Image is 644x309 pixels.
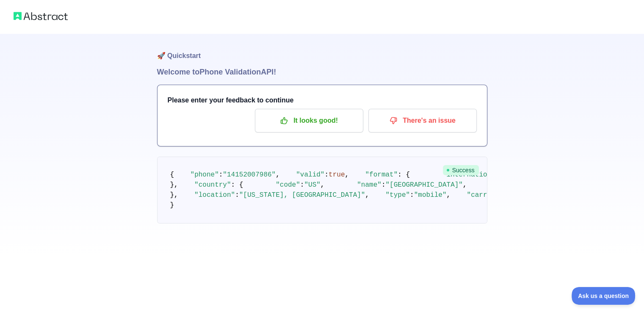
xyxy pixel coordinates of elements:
[442,171,503,179] span: "international"
[296,171,324,179] span: "valid"
[398,171,410,179] span: : {
[194,191,235,199] span: "location"
[414,191,447,199] span: "mobile"
[300,181,304,189] span: :
[375,113,470,128] p: There's an issue
[170,171,174,179] span: {
[324,171,329,179] span: :
[276,181,300,189] span: "code"
[329,171,345,179] span: true
[14,10,68,22] img: Abstract logo
[463,181,467,189] span: ,
[381,181,386,189] span: :
[443,165,479,175] span: Success
[365,171,398,179] span: "format"
[157,66,487,78] h1: Welcome to Phone Validation API!
[321,181,325,189] span: ,
[194,181,231,189] span: "country"
[385,191,410,199] span: "type"
[168,95,477,105] h3: Please enter your feedback to continue
[223,171,276,179] span: "14152007986"
[191,171,219,179] span: "phone"
[276,171,280,179] span: ,
[231,181,243,189] span: : {
[365,191,369,199] span: ,
[385,181,462,189] span: "[GEOGRAPHIC_DATA]"
[239,191,365,199] span: "[US_STATE], [GEOGRAPHIC_DATA]"
[255,109,363,132] button: It looks good!
[357,181,381,189] span: "name"
[304,181,320,189] span: "US"
[572,287,636,305] iframe: Toggle Customer Support
[235,191,239,199] span: :
[368,109,477,132] button: There's an issue
[157,34,487,66] h1: 🚀 Quickstart
[345,171,349,179] span: ,
[219,171,223,179] span: :
[446,191,451,199] span: ,
[410,191,414,199] span: :
[261,113,357,128] p: It looks good!
[467,191,503,199] span: "carrier"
